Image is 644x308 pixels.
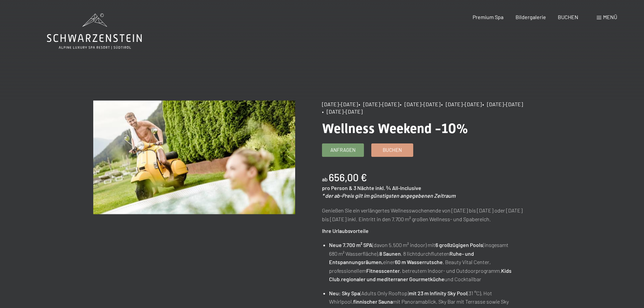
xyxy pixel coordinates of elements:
a: Bildergalerie [516,14,546,20]
strong: finnischer Sauna [353,298,393,305]
span: Menü [603,14,617,20]
li: (davon 5.500 m² indoor) mit (insgesamt 680 m² Wasserfläche), , 8 lichtdurchfluteten einer , Beaut... [329,241,524,284]
span: 3 Nächte [354,185,374,191]
a: BUCHEN [558,14,578,20]
strong: mit 23 m Infinity Sky Pool [409,290,467,296]
span: inkl. ¾ All-Inclusive [375,185,421,191]
span: [DATE]–[DATE] [322,101,358,107]
span: • [DATE]–[DATE] [400,101,440,107]
span: • [DATE]–[DATE] [322,108,363,115]
span: ab [322,176,328,182]
em: * der ab-Preis gilt im günstigsten angegebenen Zeitraum [322,192,455,199]
a: Premium Spa [473,14,503,20]
b: 656,00 € [329,171,367,183]
strong: 60 m Wasserrutsche [395,259,443,265]
img: Wellness Weekend -10% [93,101,296,214]
span: Anfragen [330,146,356,153]
strong: 8 Saunen [379,250,401,257]
strong: regionaler und mediterraner Gourmetküche [341,276,444,282]
span: pro Person & [322,185,353,191]
strong: Fitnesscenter [366,267,400,274]
span: Buchen [383,146,402,153]
strong: Neu: Sky Spa [329,290,360,296]
span: • [DATE]–[DATE] [441,101,482,107]
strong: 6 großzügigen Pools [435,242,483,248]
a: Anfragen [322,144,364,157]
p: Genießen Sie ein verlängertes Wellnesswochenende von [DATE] bis [DATE] oder [DATE] bis [DATE] ink... [322,206,524,223]
span: • [DATE]–[DATE] [359,101,399,107]
span: • [DATE]–[DATE] [482,101,523,107]
strong: Ihre Urlaubsvorteile [322,228,369,234]
strong: Neue 7.700 m² SPA [329,242,372,248]
span: Wellness Weekend -10% [322,121,468,136]
a: Buchen [372,144,413,157]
